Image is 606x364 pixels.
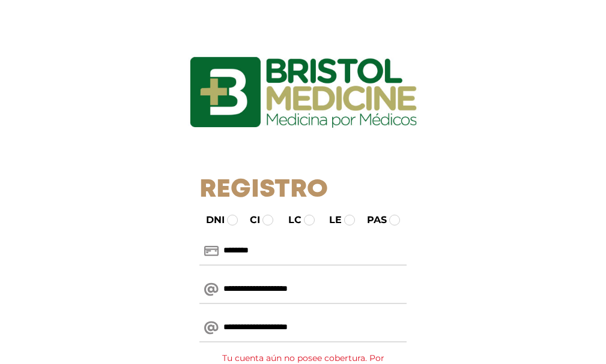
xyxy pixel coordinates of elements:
[356,213,387,227] label: PAS
[199,175,407,205] h1: Registro
[141,14,465,170] img: logo_ingresarbristol.jpg
[318,213,342,227] label: LE
[239,213,260,227] label: CI
[195,213,225,227] label: DNI
[277,213,301,227] label: LC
